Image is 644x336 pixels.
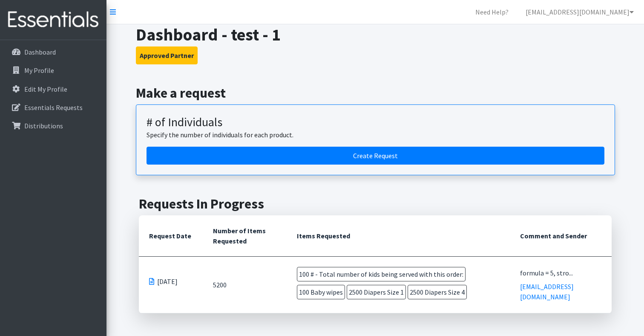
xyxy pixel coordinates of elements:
[3,99,103,116] a: Essentials Requests
[287,215,510,257] th: Items Requested
[136,46,198,64] button: Approved Partner
[147,130,604,140] p: Specify the number of individuals for each product.
[520,268,601,278] div: formula = 5, stro...
[408,285,467,299] span: 2500 Diapers Size 4
[24,122,63,130] p: Distributions
[469,3,515,20] a: Need Help?
[3,81,103,98] a: Edit My Profile
[3,6,103,34] img: HumanEssentials
[519,3,641,20] a: [EMAIL_ADDRESS][DOMAIN_NAME]
[139,196,612,212] h2: Requests In Progress
[24,66,54,75] p: My Profile
[147,147,604,165] a: Create a request by number of individuals
[347,285,406,299] span: 2500 Diapers Size 1
[139,215,203,257] th: Request Date
[24,103,83,112] p: Essentials Requests
[24,85,67,93] p: Edit My Profile
[24,48,56,56] p: Dashboard
[3,43,103,61] a: Dashboard
[136,24,615,45] h1: Dashboard - test - 1
[297,285,345,299] span: 100 Baby wipes
[297,267,466,281] span: 100 # - Total number of kids being served with this order:
[520,282,574,301] a: [EMAIL_ADDRESS][DOMAIN_NAME]
[203,257,287,313] td: 5200
[157,276,178,287] span: [DATE]
[203,215,287,257] th: Number of Items Requested
[147,115,604,130] h3: # of Individuals
[3,62,103,79] a: My Profile
[510,215,612,257] th: Comment and Sender
[3,117,103,134] a: Distributions
[136,85,615,101] h2: Make a request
